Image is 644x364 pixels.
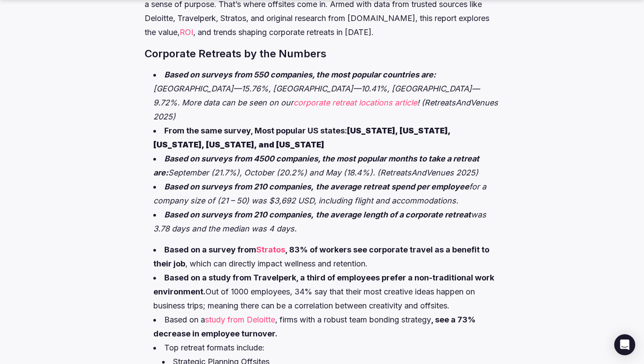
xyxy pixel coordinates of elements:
li: , which can directly impact wellness and retention. [153,243,499,271]
strong: Based on a survey from [164,245,256,254]
em: Based on surveys from 210 companies, [164,210,314,219]
em: September (21.7%), October (20.2%) and May (18.4%). (RetreatsAndVenues 2025) [168,168,478,177]
div: Open Intercom Messenger [614,334,635,355]
a: ROI [180,28,193,37]
strong: , 83% of workers see corporate travel as a benefit to their job [153,245,489,268]
em: the average length of a corporate retreat [316,210,471,219]
li: Out of 1000 employees, 34% say that their most creative ideas happen on business trips; meaning t... [153,271,499,313]
em: Based on surveys from 210 companies, [164,182,314,191]
strong: From the same survey, Most popular US states: [153,126,450,149]
strong: Based on a study from Travelperk, a third of employees prefer a non-traditional work environment. [153,273,494,296]
em: Based on surveys from 550 companies, the most popular countries are: [164,70,436,79]
li: Based on a , firms with a robust team bonding strategy [153,313,499,341]
em: Based on surveys from 4500 companies, the most popular months to take a retreat are: [153,154,479,177]
em: [GEOGRAPHIC_DATA]—15.76%, [GEOGRAPHIC_DATA]—10.41%, [GEOGRAPHIC_DATA]—9.72%. More data can be see... [153,84,480,107]
h3: Corporate Retreats by the Numbers [145,46,499,61]
a: corporate retreat locations article [294,98,417,107]
a: study from Deloitte [205,315,275,324]
em: the average retreat spend per employee [316,182,469,191]
a: Stratos [256,245,285,254]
